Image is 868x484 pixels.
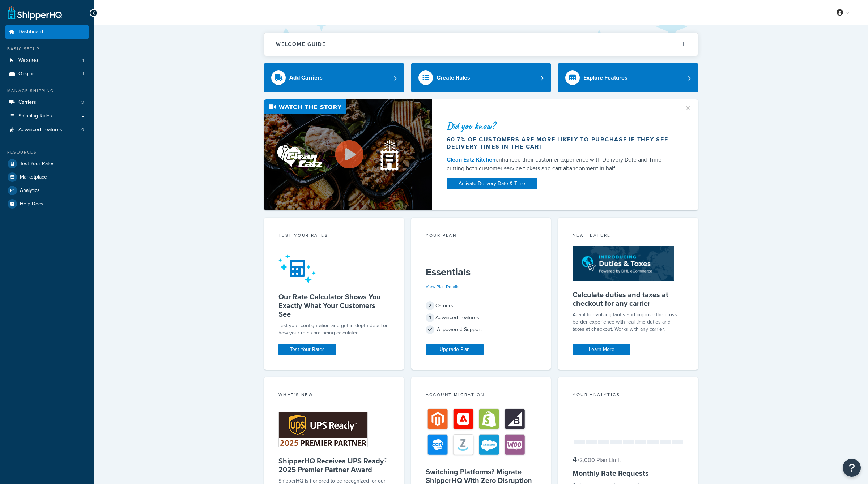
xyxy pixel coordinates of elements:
span: Help Docs [20,201,43,207]
a: Advanced Features0 [5,123,89,137]
div: Explore Features [583,73,627,83]
div: What's New [278,391,390,400]
span: 1 [82,57,84,64]
span: Test Your Rates [20,161,55,167]
div: Add Carriers [289,73,323,83]
a: Dashboard [5,25,89,39]
span: 0 [81,127,84,133]
a: View Plan Details [426,283,459,290]
h2: Welcome Guide [276,42,326,47]
span: Shipping Rules [18,113,52,119]
div: Your Analytics [573,391,684,400]
div: Create Rules [437,73,470,83]
h5: ShipperHQ Receives UPS Ready® 2025 Premier Partner Award [278,457,390,474]
a: Clean Eatz Kitchen [447,155,495,164]
div: enhanced their customer experience with Delivery Date and Time — cutting both customer service ti... [447,155,675,173]
img: Video thumbnail [264,99,432,210]
h5: Essentials [426,266,537,278]
div: Test your configuration and get in-depth detail on how your rates are being calculated. [278,322,390,337]
div: Did you know? [447,121,675,131]
span: Marketplace [20,174,47,180]
div: New Feature [573,232,684,240]
button: Welcome Guide [264,33,698,56]
a: Add Carriers [264,63,404,92]
span: 3 [81,99,84,106]
span: Dashboard [18,29,43,35]
li: Advanced Features [5,123,89,137]
div: Advanced Features [426,313,537,323]
span: 1 [426,313,434,322]
a: Analytics [5,184,89,197]
li: Carriers [5,96,89,109]
a: Upgrade Plan [426,344,484,355]
span: 2 [426,301,434,310]
a: Marketplace [5,171,89,184]
div: Test your rates [278,232,390,240]
span: Websites [18,57,39,64]
span: Carriers [18,99,36,106]
div: AI-powered Support [426,325,537,335]
a: Create Rules [411,63,551,92]
span: 4 [573,453,577,465]
a: Test Your Rates [278,344,336,355]
a: Activate Delivery Date & Time [447,178,537,189]
a: Learn More [573,344,630,355]
small: / 2,000 Plan Limit [578,456,621,464]
div: Manage Shipping [5,88,89,94]
div: Account Migration [426,391,537,400]
span: Analytics [20,188,40,194]
div: Carriers [426,301,537,311]
a: Websites1 [5,54,89,67]
button: Open Resource Center [843,459,861,477]
h5: Monthly Rate Requests [573,469,684,477]
a: Explore Features [558,63,698,92]
a: Origins1 [5,67,89,81]
span: 1 [82,71,84,77]
p: Adapt to evolving tariffs and improve the cross-border experience with real-time duties and taxes... [573,311,684,333]
li: Websites [5,54,89,67]
a: Help Docs [5,197,89,210]
span: Origins [18,71,35,77]
li: Origins [5,67,89,81]
a: Carriers3 [5,96,89,109]
span: Advanced Features [18,127,62,133]
a: Test Your Rates [5,157,89,170]
div: Your Plan [426,232,537,240]
div: Basic Setup [5,46,89,52]
h5: Calculate duties and taxes at checkout for any carrier [573,290,684,308]
div: Resources [5,149,89,155]
a: Shipping Rules [5,110,89,123]
div: 60.7% of customers are more likely to purchase if they see delivery times in the cart [447,136,675,150]
h5: Our Rate Calculator Shows You Exactly What Your Customers See [278,292,390,318]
